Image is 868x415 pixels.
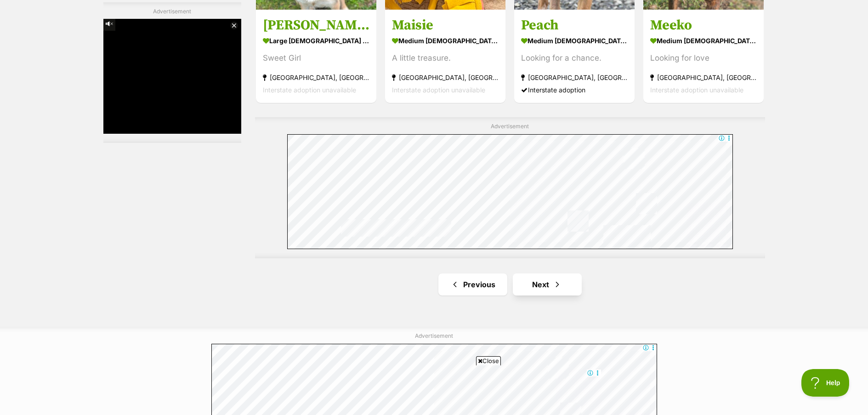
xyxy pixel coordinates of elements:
[103,2,241,143] div: Advertisement
[650,34,757,47] strong: medium [DEMOGRAPHIC_DATA] Dog
[650,85,743,93] span: Interstate adoption unavailable
[392,51,499,64] div: A little treasure.
[263,51,369,64] div: Sweet Girl
[521,16,628,34] h3: Peach
[438,273,507,296] a: Previous page
[392,16,499,34] h3: Maisie
[263,85,356,93] span: Interstate adoption unavailable
[521,34,628,47] strong: medium [DEMOGRAPHIC_DATA] Dog
[263,34,369,47] strong: large [DEMOGRAPHIC_DATA] Dog
[392,71,499,83] strong: [GEOGRAPHIC_DATA], [GEOGRAPHIC_DATA]
[392,85,485,93] span: Interstate adoption unavailable
[287,134,733,249] iframe: Advertisement
[521,83,628,96] div: Interstate adoption
[392,34,499,47] strong: medium [DEMOGRAPHIC_DATA] Dog
[255,117,765,258] div: Advertisement
[650,71,757,83] strong: [GEOGRAPHIC_DATA], [GEOGRAPHIC_DATA]
[514,9,635,102] a: Peach medium [DEMOGRAPHIC_DATA] Dog Looking for a chance. [GEOGRAPHIC_DATA], [GEOGRAPHIC_DATA] In...
[263,16,369,34] h3: [PERSON_NAME]
[256,9,376,102] a: [PERSON_NAME] large [DEMOGRAPHIC_DATA] Dog Sweet Girl [GEOGRAPHIC_DATA], [GEOGRAPHIC_DATA] Inters...
[521,71,628,83] strong: [GEOGRAPHIC_DATA], [GEOGRAPHIC_DATA]
[513,273,582,296] a: Next page
[385,9,505,102] a: Maisie medium [DEMOGRAPHIC_DATA] Dog A little treasure. [GEOGRAPHIC_DATA], [GEOGRAPHIC_DATA] Inte...
[521,51,628,64] div: Looking for a chance.
[801,369,850,397] iframe: Help Scout Beacon - Open
[643,9,764,102] a: Meeko medium [DEMOGRAPHIC_DATA] Dog Looking for love [GEOGRAPHIC_DATA], [GEOGRAPHIC_DATA] Interst...
[267,369,601,410] iframe: Advertisement
[650,16,757,34] h3: Meeko
[263,71,369,83] strong: [GEOGRAPHIC_DATA], [GEOGRAPHIC_DATA]
[476,356,501,365] span: Close
[650,51,757,64] div: Looking for love
[255,273,765,296] nav: Pagination
[103,19,241,134] iframe: Advertisement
